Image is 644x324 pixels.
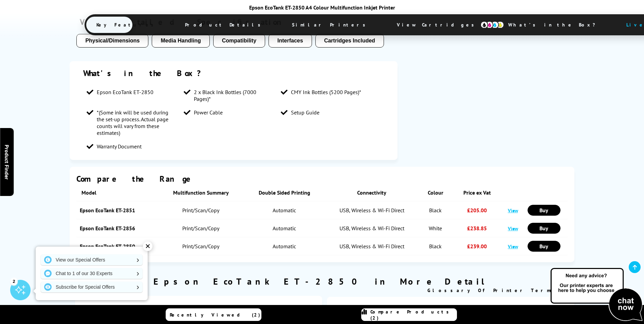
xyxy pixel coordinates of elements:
[97,143,142,150] span: Warranty Document
[41,254,143,265] a: View our Special Offers
[10,277,18,285] div: 2
[143,241,152,251] div: ✕
[76,34,148,48] button: Physical/Dimensions
[419,201,452,219] td: Black
[549,267,644,323] img: Open Live Chat window
[528,223,560,234] a: Buy
[244,237,325,255] td: Automatic
[419,219,452,237] td: White
[528,205,560,216] a: Buy
[158,184,244,201] th: Multifunction Summary
[508,207,518,214] a: View
[325,237,419,255] td: USB, Wireless & Wi-Fi Direct
[387,16,491,34] span: View Cartridges
[325,184,419,201] th: Connectivity
[325,201,419,219] td: USB, Wireless & Wi-Fi Direct
[158,219,244,237] td: Print/Scan/Copy
[291,109,319,116] span: Setup Guide
[41,282,143,292] a: Subscribe for Special Offers
[244,219,325,237] td: Automatic
[325,219,419,237] td: USB, Wireless & Wi-Fi Direct
[453,201,502,219] td: £205.00
[86,17,167,33] span: Key Features
[291,89,361,95] span: CMY Ink Bottles (5200 Pages)*
[3,145,10,180] span: Product Finder
[453,219,502,237] td: £238.85
[498,17,612,33] span: What’s in the Box?
[85,4,560,11] div: Epson EcoTank ET-2850 A4 Colour Multifunction Inkjet Printer
[480,21,504,29] img: cmyk-icon.svg
[152,34,209,48] button: Media Handling
[334,297,568,323] span: Print
[244,201,325,219] td: Automatic
[370,309,457,321] span: Compare Products (2)
[76,174,567,184] div: Compare the Range
[419,184,452,201] th: Colour
[175,17,274,33] span: Product Details
[315,34,384,48] button: Cartridges Included
[97,89,153,95] span: Epson EcoTank ET-2850
[269,34,312,48] button: Interfaces
[170,312,260,318] span: Recently Viewed (2)
[213,34,265,48] button: Compatibility
[508,243,518,250] a: View
[76,184,158,201] th: Model
[166,308,261,321] a: Recently Viewed (2)
[419,237,452,255] td: Black
[427,287,561,293] a: Glossary Of Printer Terms
[194,89,274,102] span: 2 x Black Ink Bottles (7000 Pages)*
[97,109,177,136] span: *(Some ink will be used during the set-up process. Actual page counts will vary from these estima...
[453,237,502,255] td: £239.00
[282,17,379,33] span: Similar Printers
[80,225,135,232] a: Epson EcoTank ET-2856
[453,184,502,201] th: Price ex Vat
[80,207,135,214] a: Epson EcoTank ET-2851
[70,276,574,287] h2: Epson EcoTank ET-2850 in More Detail
[158,201,244,219] td: Print/Scan/Copy
[528,241,560,252] a: Buy
[508,225,518,232] a: View
[158,237,244,255] td: Print/Scan/Copy
[194,109,223,116] span: Power Cable
[41,268,143,279] a: Chat to 1 of our 30 Experts
[244,184,325,201] th: Double Sided Printing
[83,68,384,78] div: What's in the Box?
[361,308,457,321] a: Compare Products (2)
